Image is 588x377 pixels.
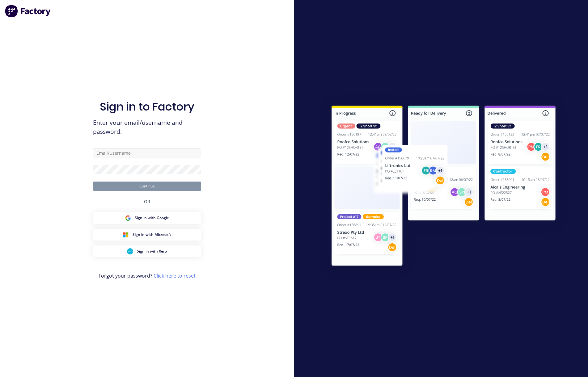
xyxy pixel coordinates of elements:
[318,93,569,280] img: Sign in
[125,215,131,221] img: Google Sign in
[5,5,51,17] img: Factory
[99,272,196,279] span: Forgot your password?
[93,118,201,136] span: Enter your email/username and password.
[93,182,201,191] button: Continue
[135,215,169,221] span: Sign in with Google
[154,272,196,279] a: Click here to reset
[93,212,201,224] button: Google Sign inSign in with Google
[100,100,194,113] h1: Sign in to Factory
[133,232,171,237] span: Sign in with Microsoft
[123,232,129,238] img: Microsoft Sign in
[93,245,201,257] button: Xero Sign inSign in with Xero
[144,191,150,212] div: OR
[127,248,133,254] img: Xero Sign in
[137,249,167,254] span: Sign in with Xero
[93,148,201,157] input: Email/Username
[93,229,201,241] button: Microsoft Sign inSign in with Microsoft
